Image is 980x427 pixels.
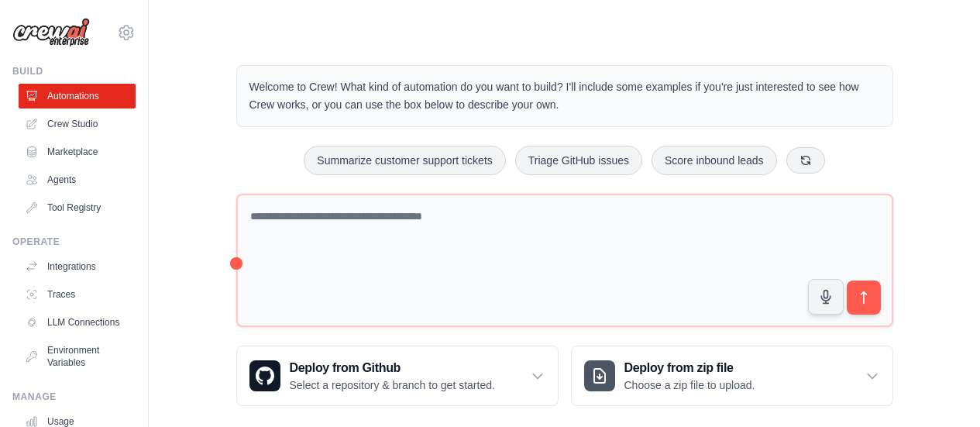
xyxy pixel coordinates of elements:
[19,167,136,192] a: Agents
[624,359,755,377] h3: Deploy from zip file
[304,146,505,175] button: Summarize customer support tickets
[515,146,642,175] button: Triage GitHub issues
[19,139,136,164] a: Marketplace
[19,112,136,136] a: Crew Studio
[290,359,495,377] h3: Deploy from Github
[19,282,136,307] a: Traces
[624,377,755,393] p: Choose a zip file to upload.
[19,195,136,220] a: Tool Registry
[19,84,136,108] a: Automations
[12,18,90,47] img: Logo
[12,391,136,403] div: Manage
[249,78,880,114] p: Welcome to Crew! What kind of automation do you want to build? I'll include some examples if you'...
[19,254,136,279] a: Integrations
[12,65,136,77] div: Build
[19,338,136,375] a: Environment Variables
[12,236,136,248] div: Operate
[19,310,136,335] a: LLM Connections
[290,377,495,393] p: Select a repository & branch to get started.
[652,146,777,175] button: Score inbound leads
